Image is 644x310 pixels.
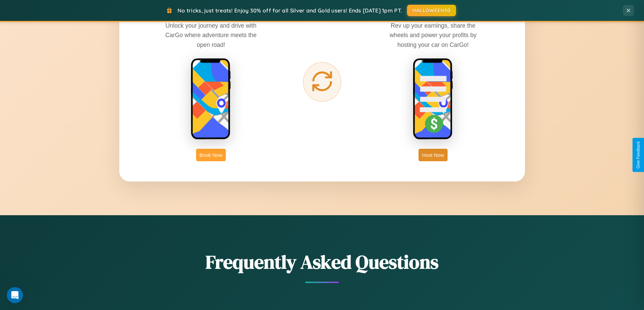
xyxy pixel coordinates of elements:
p: Rev up your earnings, share the wheels and power your profits by hosting your car on CarGo! [382,21,484,49]
h2: Frequently Asked Questions [119,249,525,275]
div: Give Feedback [636,141,641,169]
p: Unlock your journey and drive with CarGo where adventure meets the open road! [160,21,262,49]
img: rent phone [191,58,231,140]
button: Host Now [419,149,447,161]
span: No tricks, just treats! Enjoy 30% off for all Silver and Gold users! Ends [DATE] 1pm PT. [177,7,402,14]
button: HALLOWEEN30 [407,5,456,16]
iframe: Intercom live chat [7,287,23,303]
button: Book Now [196,149,226,161]
img: host phone [413,58,453,140]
